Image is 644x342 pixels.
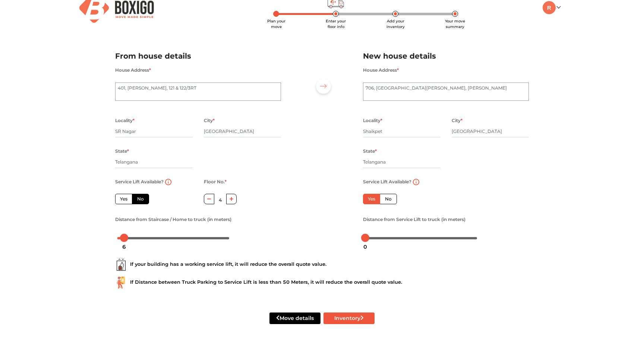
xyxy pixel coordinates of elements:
[132,194,149,204] label: No
[386,19,405,29] span: Add your inventory
[115,177,164,187] label: Service Lift Available?
[115,65,151,75] label: House Address
[119,240,129,253] div: 6
[445,19,465,29] span: Your move summary
[380,194,397,204] label: No
[363,177,411,187] label: Service Lift Available?
[363,50,529,62] h2: New house details
[204,116,215,125] label: City
[115,194,132,204] label: Yes
[115,277,127,289] img: ...
[363,215,465,224] label: Distance from Service Lift to truck (in meters)
[363,116,382,125] label: Locality
[363,146,377,156] label: State
[115,277,529,289] div: If Distance between Truck Parking to Service Lift is less than 50 Meters, it will reduce the over...
[115,116,135,125] label: Locality
[326,19,346,29] span: Enter your floor info
[363,65,399,75] label: House Address
[267,19,285,29] span: Plan your move
[452,116,463,125] label: City
[115,259,529,271] div: If your building has a working service lift, it will reduce the overall quote value.
[363,194,380,204] label: Yes
[115,50,281,62] h2: From house details
[323,313,375,324] button: Inventory
[115,146,129,156] label: State
[204,177,227,187] label: Floor No.
[115,259,127,271] img: ...
[115,215,231,224] label: Distance from Staircase / Home to truck (in meters)
[269,313,321,324] button: Move details
[360,240,370,253] div: 0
